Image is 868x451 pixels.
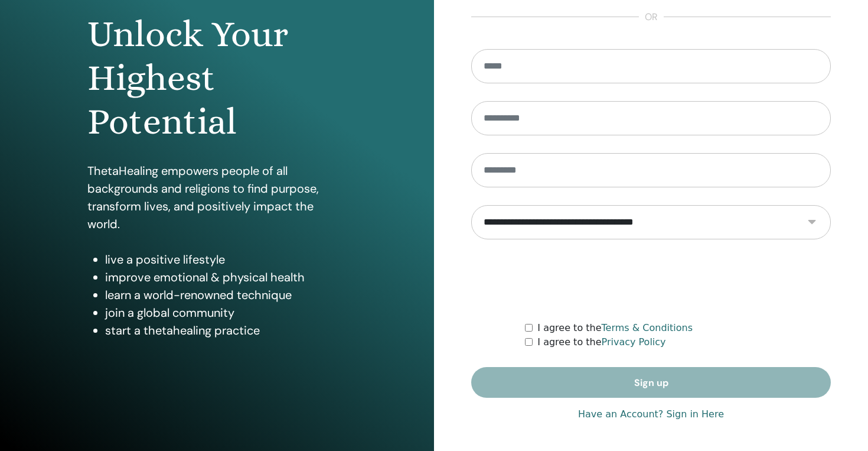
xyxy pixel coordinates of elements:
[105,304,347,322] li: join a global community
[105,268,347,286] li: improve emotional & physical health
[105,322,347,339] li: start a thetahealing practice
[87,162,347,233] p: ThetaHealing empowers people of all backgrounds and religions to find purpose, transform lives, a...
[602,336,666,348] a: Privacy Policy
[537,321,693,335] label: I agree to the
[105,251,347,268] li: live a positive lifestyle
[602,322,693,333] a: Terms & Conditions
[578,407,724,421] a: Have an Account? Sign in Here
[87,12,347,144] h1: Unlock Your Highest Potential
[537,335,665,349] label: I agree to the
[562,257,741,303] iframe: reCAPTCHA
[639,10,664,24] span: or
[105,286,347,304] li: learn a world-renowned technique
